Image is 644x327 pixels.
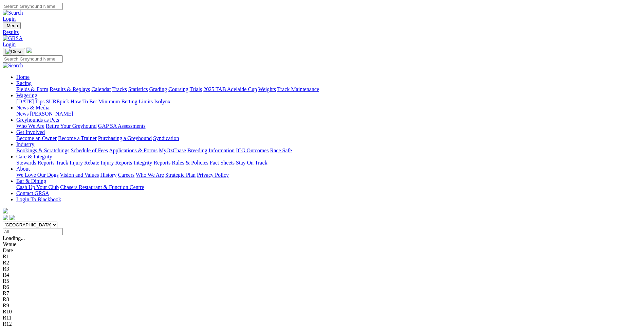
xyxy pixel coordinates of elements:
a: News [16,111,29,117]
a: Track Maintenance [277,86,319,92]
a: 2025 TAB Adelaide Cup [203,86,257,92]
div: R12 [3,321,641,327]
div: About [16,172,641,178]
a: We Love Our Dogs [16,172,58,178]
a: Retire Your Greyhound [46,123,97,129]
a: Who We Are [136,172,164,178]
a: Contact GRSA [16,190,49,196]
a: Integrity Reports [133,160,170,166]
a: Results & Replays [50,86,90,92]
a: Who We Are [16,123,44,129]
a: Purchasing a Greyhound [98,135,152,141]
a: Tracks [112,86,127,92]
a: Racing [16,80,32,86]
a: Cash Up Your Club [16,184,59,190]
div: Bar & Dining [16,184,641,190]
a: Fields & Form [16,86,48,92]
span: Loading... [3,235,25,241]
a: Race Safe [270,148,292,153]
a: Care & Integrity [16,154,52,159]
a: Login [3,16,16,22]
a: GAP SA Assessments [98,123,146,129]
a: Schedule of Fees [71,148,108,153]
img: Search [3,63,23,69]
a: Bookings & Scratchings [16,148,69,153]
a: Minimum Betting Limits [98,99,153,104]
a: SUREpick [46,99,69,104]
a: MyOzChase [159,148,186,153]
a: Syndication [153,135,179,141]
a: News & Media [16,105,50,110]
a: Rules & Policies [172,160,208,166]
a: Stewards Reports [16,160,54,166]
img: logo-grsa-white.png [3,208,8,213]
div: Date [3,247,641,254]
img: facebook.svg [3,215,8,220]
a: Greyhounds as Pets [16,117,59,123]
a: Weights [258,86,276,92]
a: Calendar [91,86,111,92]
a: Get Involved [16,129,45,135]
input: Search [3,3,63,10]
a: Vision and Values [60,172,99,178]
button: Toggle navigation [3,22,21,29]
div: News & Media [16,111,641,117]
a: [PERSON_NAME] [30,111,73,117]
a: Wagering [16,92,37,98]
a: How To Bet [71,99,97,104]
a: Bar & Dining [16,178,46,184]
div: R8 [3,296,641,303]
div: Care & Integrity [16,160,641,166]
a: Injury Reports [100,160,132,166]
span: Menu [7,23,18,28]
a: Login To Blackbook [16,196,61,202]
a: History [100,172,116,178]
div: R11 [3,315,641,321]
div: R6 [3,284,641,290]
div: Get Involved [16,135,641,141]
div: Wagering [16,99,641,105]
input: Search [3,55,63,63]
a: Chasers Restaurant & Function Centre [60,184,144,190]
a: ICG Outcomes [236,148,269,153]
div: Racing [16,86,641,92]
img: twitter.svg [10,215,15,220]
a: Become a Trainer [58,135,97,141]
img: GRSA [3,35,23,41]
button: Toggle navigation [3,48,25,55]
img: Close [5,49,22,54]
a: Stay On Track [236,160,267,166]
a: Results [3,29,641,35]
div: Venue [3,241,641,247]
a: About [16,166,30,172]
div: R5 [3,278,641,284]
div: Industry [16,148,641,154]
a: Breeding Information [187,148,235,153]
img: logo-grsa-white.png [26,48,32,53]
div: R2 [3,260,641,266]
a: Coursing [168,86,188,92]
a: Statistics [128,86,148,92]
div: R7 [3,290,641,296]
a: Applications & Forms [109,148,158,153]
div: R1 [3,254,641,260]
div: R9 [3,303,641,309]
a: Track Injury Rebate [56,160,99,166]
a: Trials [189,86,202,92]
a: Become an Owner [16,135,57,141]
img: Search [3,10,23,16]
a: Login [3,41,16,47]
a: Strategic Plan [165,172,196,178]
div: Greyhounds as Pets [16,123,641,129]
a: Home [16,74,30,80]
a: [DATE] Tips [16,99,44,104]
a: Grading [149,86,167,92]
a: Privacy Policy [197,172,229,178]
input: Select date [3,228,63,235]
a: Fact Sheets [210,160,235,166]
div: R3 [3,266,641,272]
a: Isolynx [154,99,170,104]
a: Industry [16,141,34,147]
div: R4 [3,272,641,278]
